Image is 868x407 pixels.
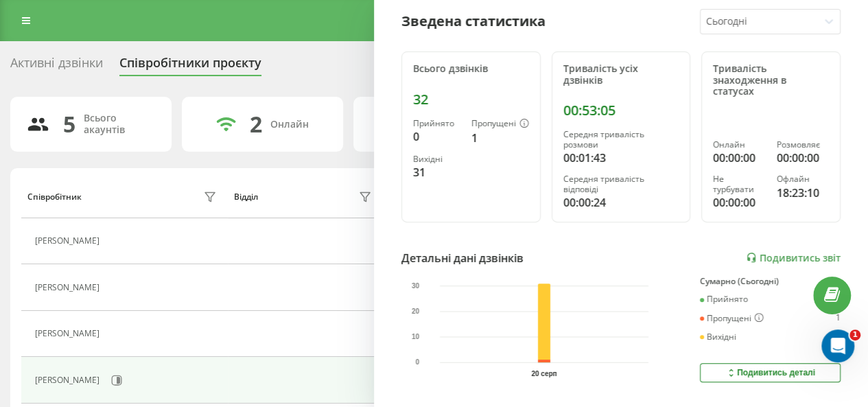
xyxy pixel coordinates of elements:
div: Тривалість усіх дзвінків [563,63,679,86]
div: Тривалість знаходження в статусах [713,63,829,97]
div: Вихідні [413,154,460,164]
text: 10 [412,333,420,340]
div: Пропущені [700,313,764,324]
div: Офлайн [777,174,829,184]
div: Співробітник [27,192,82,202]
div: Пропущені [471,119,529,130]
div: Відділ [234,192,258,202]
div: Онлайн [270,119,309,130]
div: Всього акаунтів [84,113,155,136]
div: Всього дзвінків [413,63,529,75]
div: 1 [836,313,841,324]
div: 00:00:00 [777,150,829,166]
div: Прийнято [700,294,748,304]
div: Подивитись деталі [725,367,815,378]
span: 1 [849,329,860,340]
text: 20 [412,307,420,315]
iframe: Intercom live chat [821,329,854,362]
div: Середня тривалість відповіді [563,174,679,194]
div: 0 [413,128,460,145]
div: 32 [413,91,529,108]
div: 00:00:00 [713,150,765,166]
text: 0 [416,358,420,366]
div: [PERSON_NAME] [35,375,103,385]
div: 00:53:05 [563,102,679,119]
text: 20 серп [531,370,556,377]
div: Сумарно (Сьогодні) [700,277,841,286]
div: Середня тривалість розмови [563,130,679,150]
div: 31 [413,164,460,181]
button: Подивитись деталі [700,363,841,382]
div: Онлайн [713,140,765,150]
div: Вихідні [700,332,736,342]
div: Співробітники проєкту [119,56,261,77]
div: Не турбувати [713,174,765,194]
div: Прийнято [413,119,460,128]
div: 5 [63,111,75,137]
div: 1 [471,130,529,146]
div: [PERSON_NAME] [35,283,103,292]
a: Подивитись звіт [746,252,841,264]
text: 30 [412,282,420,290]
div: [PERSON_NAME] [35,236,103,246]
div: Зведена статистика [401,11,546,32]
div: Активні дзвінки [10,56,103,77]
div: 2 [250,111,262,137]
div: 00:00:24 [563,194,679,211]
div: 18:23:10 [777,185,829,201]
div: [PERSON_NAME] [35,329,103,338]
div: Детальні дані дзвінків [401,250,524,266]
div: 00:01:43 [563,150,679,166]
div: Розмовляє [777,140,829,150]
div: 00:00:00 [713,194,765,211]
